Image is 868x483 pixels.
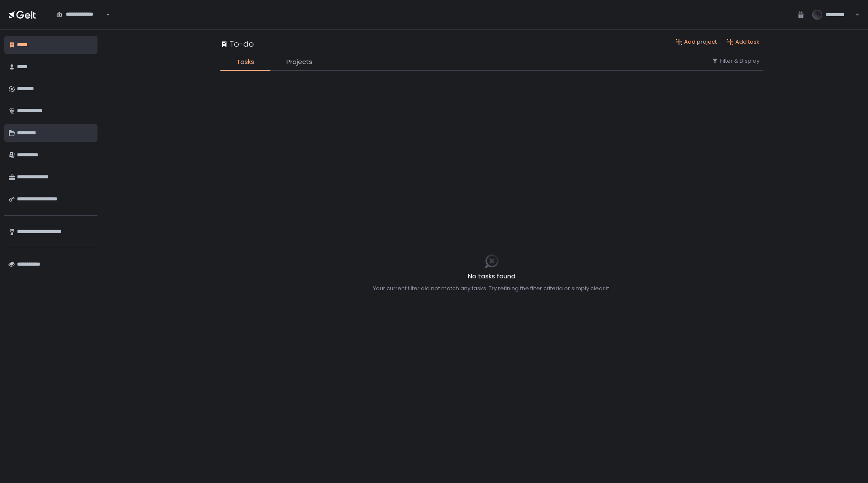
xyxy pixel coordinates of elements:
[727,38,759,46] button: Add task
[712,57,759,65] button: Filter & Display
[676,38,717,46] button: Add project
[373,285,610,292] div: Your current filter did not match any tasks. Try refining the filter criteria or simply clear it.
[373,272,610,281] h2: No tasks found
[220,38,254,50] div: To-do
[56,18,105,27] input: Search for option
[236,57,254,67] span: Tasks
[287,57,312,67] span: Projects
[51,6,110,24] div: Search for option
